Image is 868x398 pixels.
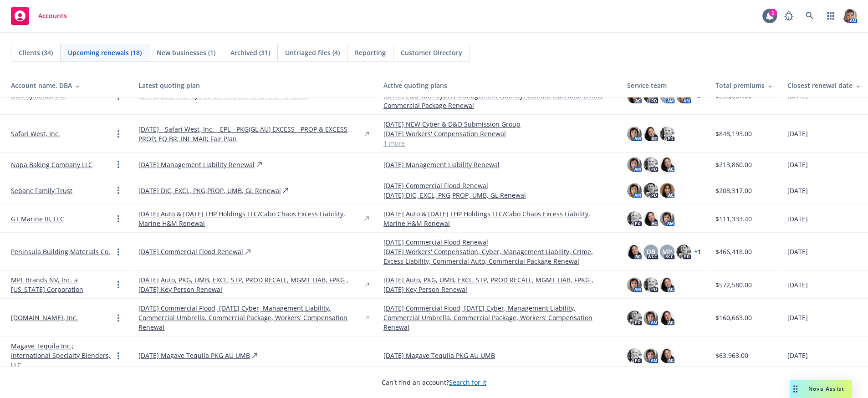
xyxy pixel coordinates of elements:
a: [DOMAIN_NAME], Inc. [11,313,78,322]
span: [DATE] [787,247,808,256]
img: photo [627,157,642,172]
span: [DATE] [787,160,808,169]
span: MP [662,247,672,256]
span: [DATE] [787,214,808,224]
a: Accounts [7,3,71,29]
a: [DATE] - Safari West, Inc. - EPL - PKG(GL AU) EXCESS - PROP & EXCESS PROP; EQ BR; INL MAR; Fair Plan [138,124,363,143]
img: photo [627,311,642,325]
span: [DATE] [787,129,808,138]
a: [DATE] Auto & [DATE] LHP Holdings LLC/Cabo Chaos Excess Liability, Marine H&M Renewal [138,209,363,228]
span: [DATE] [787,280,808,290]
img: photo [676,245,691,259]
a: Open options [113,185,124,196]
a: [DATE] Workers' Compensation Renewal [383,129,613,138]
span: [DATE] [787,186,808,195]
a: Peninsula Building Materials Co. [11,247,110,256]
img: photo [643,157,658,172]
img: photo [643,311,658,325]
a: Switch app [822,7,840,25]
img: photo [643,183,658,198]
img: photo [643,127,658,141]
img: photo [660,127,674,141]
img: photo [660,183,674,198]
img: photo [627,211,642,226]
a: [DATE] DIC, EXCL, PKG,PROP, UMB, GL Renewal [138,186,281,195]
a: Open options [113,159,124,170]
a: Napa Baking Company LLC [11,160,92,169]
a: Open options [113,246,124,257]
div: Service team [627,81,701,90]
img: photo [627,127,642,141]
span: New businesses (1) [157,48,215,57]
a: [DATE] Management Liability Renewal [138,160,255,169]
div: Total premiums [715,81,773,90]
img: photo [627,348,642,363]
img: photo [643,348,658,363]
a: [DATE] DIC, EXCL, PKG,PROP, UMB, GL Renewal [383,190,613,200]
img: photo [660,157,674,172]
img: photo [643,277,658,292]
a: [DATE] NEW Cyber & D&O Submission Group [383,119,613,129]
span: $111,333.40 [715,214,752,224]
a: Open options [113,213,124,224]
a: Search for it [449,378,486,387]
a: [DATE] Magave Tequila PKG AU UMB [138,351,250,360]
span: $160,663.00 [715,313,752,322]
img: photo [643,211,658,226]
a: [DATE] Workers' Compensation, Cyber, Management Liability, Crime, Excess Liability, Commercial Au... [383,247,613,266]
a: Magave Tequila Inc.; International Specialty Blenders, LLC [11,341,113,370]
span: [DATE] [787,313,808,322]
span: $572,580.00 [715,280,752,290]
a: Safari West, Inc. [11,129,60,138]
span: Nova Assist [808,385,844,393]
a: [DATE] Magave Tequila PKG AU UMB [383,351,613,360]
a: [DATE] Management Liability Renewal [383,160,613,169]
span: Clients (34) [19,48,53,57]
span: Customer Directory [401,48,462,57]
div: Active quoting plans [383,81,613,90]
span: DB [646,247,655,256]
div: Closest renewal date [787,81,861,90]
a: Report a Bug [780,7,798,25]
span: Untriaged files (4) [285,48,340,57]
a: [DATE] Auto & [DATE] LHP Holdings LLC/Cabo Chaos Excess Liability, Marine H&M Renewal [383,209,613,228]
span: $63,963.00 [715,351,748,360]
a: Search [801,7,819,25]
span: [DATE] [787,351,808,360]
a: GT Marine III, LLC [11,214,64,224]
img: photo [660,311,674,325]
a: MPL Brands NV, Inc. a [US_STATE] Corporation [11,275,113,294]
a: [DATE] Auto, PKG, UMB, EXCL, STP, PROD RECALL, MGMT LIAB, FPKG , [DATE] Key Person Renewal [383,275,613,294]
a: [DATE] Auto, PKG, UMB, EXCL, STP, PROD RECALL, MGMT LIAB, FPKG , [DATE] Key Person Renewal [138,275,363,294]
a: [DATE] Commercial Flood, [DATE] Cyber, Management Liability, Commercial Umbrella, Commercial Pack... [383,303,613,332]
a: + 1 [694,249,701,255]
img: photo [660,277,674,292]
span: $466,418.00 [715,247,752,256]
a: Open options [113,312,124,323]
a: [DATE] Commercial Flood Renewal [383,181,613,190]
a: [DATE] Commercial Flood Renewal [383,237,613,247]
a: Open options [113,128,124,139]
a: [DATE] Commercial Flood Renewal [138,247,243,256]
span: Reporting [355,48,386,57]
img: photo [842,9,857,23]
div: 1 [769,9,777,17]
button: Nova Assist [790,380,852,398]
a: Open options [113,279,124,290]
span: Can't find an account? [382,378,486,387]
img: photo [627,277,642,292]
a: Sebanc Family Trust [11,186,72,195]
img: photo [627,183,642,198]
span: Archived (31) [230,48,270,57]
span: $848,193.00 [715,129,752,138]
span: $213,860.00 [715,160,752,169]
img: photo [627,245,642,259]
div: Drag to move [790,380,801,398]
